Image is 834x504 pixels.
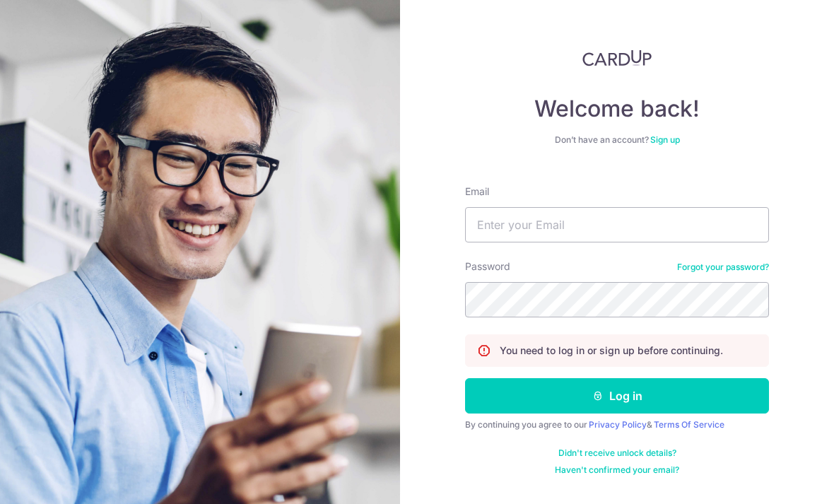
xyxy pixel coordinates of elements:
[465,184,489,199] label: Email
[465,207,769,242] input: Enter your Email
[465,378,769,414] button: Log in
[465,259,510,274] label: Password
[650,134,680,145] a: Sign up
[677,262,769,273] a: Forgot your password?
[555,464,679,476] a: Haven't confirmed your email?
[589,419,647,430] a: Privacy Policy
[582,49,652,66] img: CardUp Logo
[558,447,676,459] a: Didn't receive unlock details?
[465,134,769,146] div: Don’t have an account?
[654,419,724,430] a: Terms Of Service
[500,344,723,358] p: You need to log in or sign up before continuing.
[465,419,769,430] div: By continuing you agree to our &
[465,95,769,123] h4: Welcome back!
